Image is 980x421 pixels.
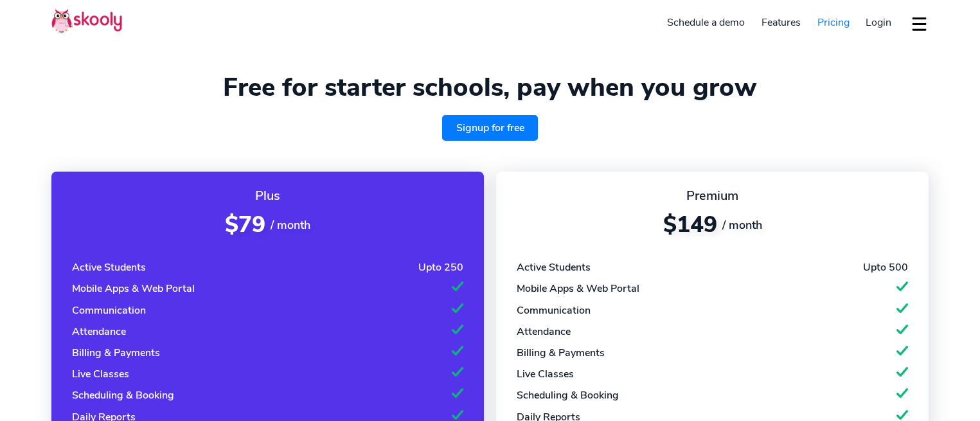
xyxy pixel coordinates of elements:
[517,260,591,274] div: Active Students
[72,282,195,296] div: Mobile Apps & Web Portal
[663,210,717,240] span: $149
[517,367,574,381] div: Live Classes
[72,303,146,318] div: Communication
[517,303,591,318] div: Communication
[72,260,146,274] div: Active Students
[418,260,463,274] div: Upto 250
[863,260,908,274] div: Upto 500
[225,210,265,240] span: $79
[517,325,571,339] div: Attendance
[72,388,174,402] div: Scheduling & Booking
[517,282,639,296] div: Mobile Apps & Web Portal
[659,12,754,33] a: Schedule a demo
[866,15,891,30] span: Login
[517,187,908,204] div: Premium
[442,115,539,141] a: Signup for free
[51,8,122,33] img: Skooly
[271,217,310,233] span: / month
[72,187,463,204] div: Plus
[809,12,858,33] a: Pricing
[857,12,900,33] a: Login
[517,346,605,360] div: Billing & Payments
[753,12,809,33] a: Features
[72,325,126,339] div: Attendance
[817,15,850,30] span: Pricing
[722,217,762,233] span: / month
[517,388,619,402] div: Scheduling & Booking
[72,367,129,381] div: Live Classes
[72,346,160,360] div: Billing & Payments
[910,9,929,39] button: dropdown menu
[51,72,929,103] h1: Free for starter schools, pay when you grow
